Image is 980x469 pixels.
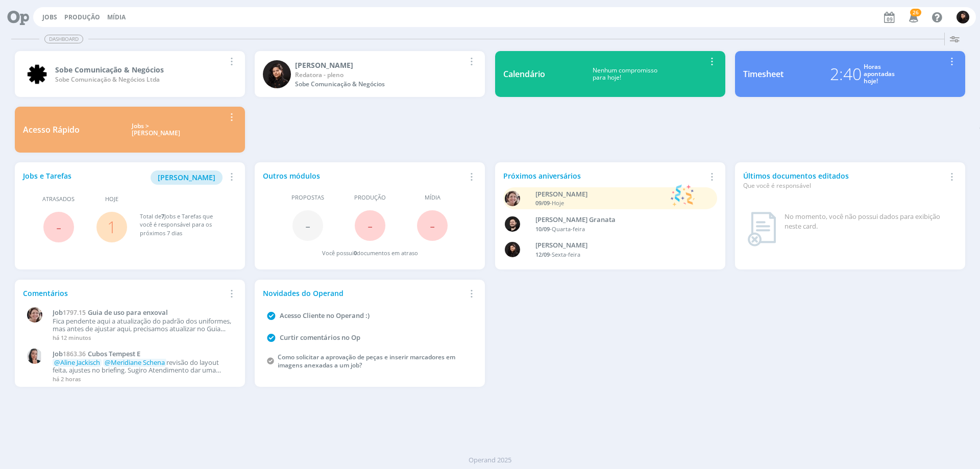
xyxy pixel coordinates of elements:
div: Que você é responsável [743,181,945,190]
button: Produção [61,13,103,21]
span: Cubos Tempest E [88,349,140,358]
div: Comentários [23,288,225,299]
a: [PERSON_NAME] [151,172,223,182]
div: Sobe Comunicação & Negócios [295,80,465,89]
span: 09/09 [535,199,550,207]
a: Como solicitar a aprovação de peças e inserir marcadores em imagens anexadas a um job? [278,353,455,370]
div: Sobe Comunicação & Negócios Ltda [55,75,225,84]
img: L [263,60,291,88]
span: Produção [354,193,386,202]
span: Propostas [291,193,324,202]
button: Jobs [39,13,60,21]
span: - [430,214,435,236]
div: Próximos aniversários [503,170,705,181]
span: 10/09 [535,225,550,233]
div: Nenhum compromisso para hoje! [545,67,705,82]
span: Hoje [552,199,564,207]
span: Hoje [105,195,118,204]
button: L [956,8,970,26]
div: Sobe Comunicação & Negócios [55,64,225,75]
img: C [27,349,42,364]
a: Job1863.36Cubos Tempest E [53,350,231,358]
span: 0 [354,249,357,257]
span: - [367,214,373,236]
div: Você possui documentos em atraso [322,249,418,258]
a: Mídia [107,13,126,21]
div: Timesheet [743,68,783,80]
span: @Aline Jackisch [54,358,100,367]
a: Produção [64,13,100,21]
div: Últimos documentos editados [743,170,945,190]
span: 1797.15 [63,308,86,317]
span: [PERSON_NAME] [158,172,215,182]
a: Jobs [42,13,57,21]
span: Mídia [425,193,440,202]
img: A [505,191,520,206]
span: há 2 horas [53,375,81,383]
a: 1 [107,216,116,238]
div: Total de Jobs e Tarefas que você é responsável para os próximos 7 dias [140,212,227,238]
a: Acesso Cliente no Operand :) [280,311,370,320]
div: Outros módulos [263,170,465,181]
button: 26 [902,8,923,27]
span: Guia de uso para enxoval [88,308,168,317]
div: Jobs > [PERSON_NAME] [87,122,225,137]
span: 7 [161,212,164,220]
span: 12/09 [535,251,550,258]
p: Fica pendente aqui a atualização do padrão dos uniformes, mas antes de ajustar aqui, precisamos a... [53,317,231,333]
div: - [535,225,701,234]
p: revisão do layout feita, ajustes no briefing. Sugiro Atendimento dar uma olhada antes de passar p... [53,359,231,375]
button: [PERSON_NAME] [151,170,223,185]
div: Redatora - pleno [295,70,465,80]
div: No momento, você não possui dados para exibição neste card. [785,212,953,232]
span: Atrasados [42,195,75,204]
img: A [27,307,42,323]
span: há 12 minutos [53,334,91,341]
span: - [56,216,61,238]
a: L[PERSON_NAME]Redatora - plenoSobe Comunicação & Negócios [255,51,485,97]
div: Luana da Silva de Andrade [535,240,701,251]
span: @Meridiane Schena [105,358,165,367]
div: Jobs e Tarefas [23,170,225,185]
div: - [535,199,666,208]
a: Timesheet2:40Horasapontadashoje! [735,51,965,97]
span: Quarta-feira [552,225,585,233]
div: Bruno Corralo Granata [535,215,701,225]
a: Job1797.15Guia de uso para enxoval [53,309,231,317]
img: dashboard_not_found.png [747,212,776,246]
span: Dashboard [44,35,83,43]
span: - [305,214,310,236]
span: Sexta-feira [552,251,580,258]
img: L [505,242,520,257]
div: Novidades do Operand [263,288,465,299]
div: Aline Beatriz Jackisch [535,189,666,200]
div: Horas apontadas hoje! [864,63,895,85]
div: Acesso Rápido [23,124,80,136]
span: 26 [910,9,921,16]
button: Mídia [104,13,129,21]
img: B [505,216,520,232]
a: Curtir comentários no Op [280,333,360,342]
img: L [957,11,969,23]
span: 1863.36 [63,350,86,358]
div: - [535,251,701,259]
div: Calendário [503,68,545,80]
div: Luana Andrade [295,60,465,70]
div: 2:40 [830,62,862,86]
